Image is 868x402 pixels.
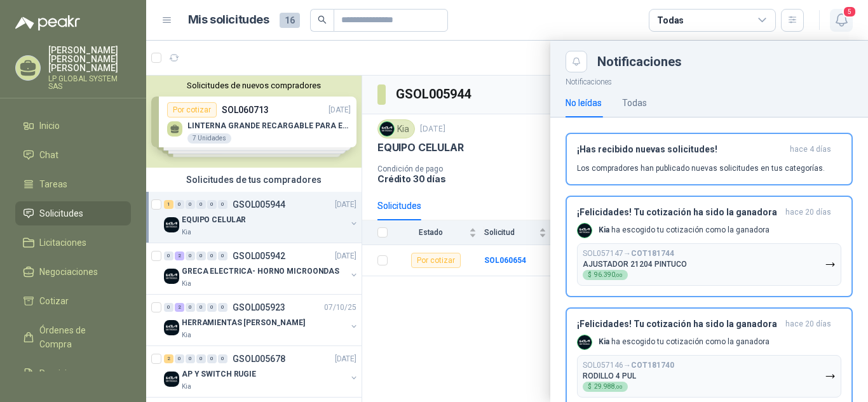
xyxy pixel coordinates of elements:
[597,55,853,68] div: Notificaciones
[15,260,131,284] a: Negociaciones
[577,355,841,398] button: SOL057146→COT181740RODILLO 4 PUL$29.988,00
[615,272,623,278] span: ,00
[39,177,67,191] span: Tareas
[599,225,770,236] p: ha escogido tu cotización como la ganadora
[280,13,300,28] span: 16
[577,207,780,218] h3: ¡Felicidades! Tu cotización ha sido la ganadora
[39,265,98,279] span: Negociaciones
[594,272,623,278] span: 96.390
[785,319,831,330] span: hace 20 días
[631,249,674,258] b: COT181744
[583,260,687,269] p: AJUSTADOR 21204 PINTUCO
[577,163,825,174] p: Los compradores han publicado nuevas solicitudes en tus categorías.
[15,15,80,30] img: Logo peakr
[577,243,841,286] button: SOL057147→COT181744AJUSTADOR 21204 PINTUCO$96.390,00
[578,224,592,238] img: Company Logo
[566,96,602,110] div: No leídas
[577,319,780,330] h3: ¡Felicidades! Tu cotización ha sido la ganadora
[15,231,131,255] a: Licitaciones
[843,6,857,18] span: 5
[39,236,86,250] span: Licitaciones
[15,318,131,356] a: Órdenes de Compra
[566,133,853,185] button: ¡Has recibido nuevas solicitudes!hace 4 días Los compradores han publicado nuevas solicitudes en ...
[39,206,83,220] span: Solicitudes
[48,46,131,72] p: [PERSON_NAME] [PERSON_NAME] [PERSON_NAME]
[39,148,58,162] span: Chat
[631,361,674,370] b: COT181740
[39,119,60,133] span: Inicio
[48,75,131,90] p: LP GLOBAL SYSTEM SAS
[318,15,327,24] span: search
[583,382,628,392] div: $
[15,114,131,138] a: Inicio
[615,384,623,390] span: ,00
[785,207,831,218] span: hace 20 días
[577,144,785,155] h3: ¡Has recibido nuevas solicitudes!
[830,9,853,32] button: 5
[583,361,674,370] p: SOL057146 →
[583,372,636,380] p: RODILLO 4 PUL
[15,172,131,196] a: Tareas
[15,361,131,385] a: Remisiones
[578,335,592,349] img: Company Logo
[594,384,623,390] span: 29.988
[599,337,609,346] b: Kia
[583,270,628,280] div: $
[39,366,86,380] span: Remisiones
[583,249,674,258] p: SOL057147 →
[566,196,853,297] button: ¡Felicidades! Tu cotización ha sido la ganadorahace 20 días Company LogoKia ha escogido tu cotiza...
[599,225,609,234] b: Kia
[15,143,131,167] a: Chat
[790,144,831,155] span: hace 4 días
[39,323,119,351] span: Órdenes de Compra
[550,72,868,88] p: Notificaciones
[188,11,269,29] h1: Mis solicitudes
[599,337,770,347] p: ha escogido tu cotización como la ganadora
[622,96,647,110] div: Todas
[657,13,684,27] div: Todas
[39,294,69,308] span: Cotizar
[15,289,131,313] a: Cotizar
[15,201,131,225] a: Solicitudes
[566,51,587,72] button: Close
